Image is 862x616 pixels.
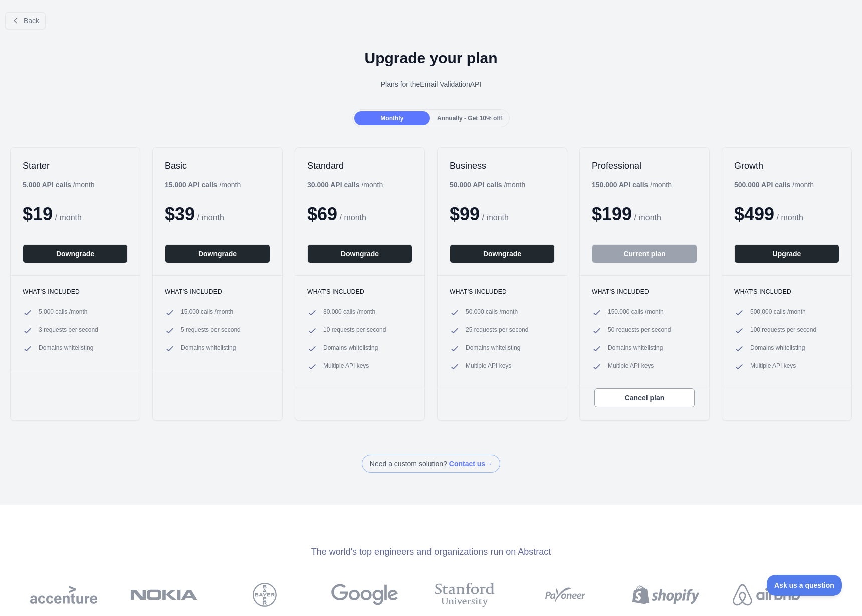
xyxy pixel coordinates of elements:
h2: Business [450,160,555,172]
h2: Standard [307,160,412,172]
div: / month [307,180,383,190]
b: 50.000 API calls [450,181,502,189]
b: 30.000 API calls [307,181,360,189]
iframe: Toggle Customer Support [767,575,842,596]
div: / month [450,180,525,190]
h2: Professional [592,160,697,172]
div: / month [592,180,672,190]
b: 150.000 API calls [592,181,648,189]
